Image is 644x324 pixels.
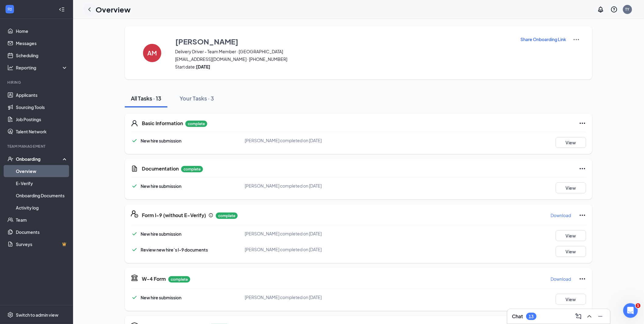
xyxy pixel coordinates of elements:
span: 1 [636,303,641,308]
a: Applicants [16,89,68,101]
svg: Collapse [59,6,65,12]
a: Overview [16,165,68,177]
svg: Info [208,213,213,218]
svg: CustomFormIcon [131,165,138,172]
a: Documents [16,226,68,238]
button: ComposeMessage [574,312,583,321]
a: Messages [16,37,68,49]
svg: ChevronLeft [86,6,93,13]
p: complete [181,166,203,172]
div: All Tasks · 13 [131,94,161,102]
h3: Chat [512,313,523,320]
span: [PERSON_NAME] completed on [DATE] [245,183,322,188]
svg: Settings [7,312,13,318]
svg: FormI9EVerifyIcon [131,210,138,218]
svg: WorkstreamLogo [7,6,13,12]
p: complete [216,213,238,219]
span: Start date: [175,64,513,70]
svg: User [131,120,138,127]
div: Onboarding [16,156,63,162]
button: View [556,182,586,193]
svg: Minimize [597,313,604,320]
svg: Notifications [597,6,604,13]
button: Download [551,274,572,284]
svg: Checkmark [131,294,138,301]
span: New hire submission [141,183,181,189]
button: View [556,294,586,305]
div: Reporting [16,65,68,71]
button: View [556,137,586,148]
button: Minimize [596,312,605,321]
svg: ComposeMessage [575,313,582,320]
a: Activity log [16,202,68,214]
svg: Analysis [7,65,13,71]
svg: Ellipses [579,212,586,219]
span: [EMAIL_ADDRESS][DOMAIN_NAME] · [PHONE_NUMBER] [175,56,513,62]
p: Download [551,276,571,282]
svg: UserCheck [7,156,13,162]
svg: Ellipses [579,165,586,172]
h5: Form I-9 (without E-Verify) [142,212,206,219]
svg: Checkmark [131,230,138,238]
span: [PERSON_NAME] completed on [DATE] [245,138,322,143]
svg: Checkmark [131,182,138,190]
a: Sourcing Tools [16,101,68,113]
strong: [DATE] [196,64,210,69]
h3: [PERSON_NAME] [175,36,238,47]
svg: Checkmark [131,246,138,253]
img: More Actions [573,36,580,43]
h4: AM [148,51,157,55]
span: Review new hire’s I-9 documents [141,247,208,252]
span: [PERSON_NAME] completed on [DATE] [245,247,322,252]
button: [PERSON_NAME] [175,36,513,47]
a: Job Postings [16,113,68,125]
svg: ChevronUp [586,313,593,320]
div: Your Tasks · 3 [180,94,214,102]
a: E-Verify [16,177,68,189]
button: AM [137,36,167,70]
button: ChevronUp [585,312,594,321]
p: complete [185,121,207,127]
svg: Checkmark [131,137,138,144]
div: Team Management [7,144,67,149]
p: Download [551,212,571,218]
svg: Ellipses [579,120,586,127]
p: complete [168,276,190,283]
button: Download [551,210,572,220]
h1: Overview [96,4,131,15]
button: View [556,230,586,241]
a: Scheduling [16,49,68,62]
a: Team [16,214,68,226]
div: Switch to admin view [16,312,58,318]
svg: QuestionInfo [611,6,618,13]
div: TY [625,7,630,12]
h5: W-4 Form [142,276,166,282]
span: New hire submission [141,231,181,237]
a: Onboarding Documents [16,189,68,202]
button: View [556,246,586,257]
a: Talent Network [16,125,68,138]
span: New hire submission [141,138,181,143]
iframe: Intercom live chat [623,303,638,318]
button: Share Onboarding Link [520,36,567,43]
span: New hire submission [141,295,181,300]
h5: Basic Information [142,120,183,127]
span: Delivery Driver - Team Member · [GEOGRAPHIC_DATA] [175,48,513,55]
span: [PERSON_NAME] completed on [DATE] [245,294,322,300]
a: Home [16,25,68,37]
p: Share Onboarding Link [521,36,566,42]
svg: Ellipses [579,275,586,283]
h5: Documentation [142,165,179,172]
span: [PERSON_NAME] completed on [DATE] [245,231,322,236]
div: 13 [529,314,534,319]
a: SurveysCrown [16,238,68,250]
div: Hiring [7,80,67,85]
svg: TaxGovernmentIcon [131,274,138,281]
